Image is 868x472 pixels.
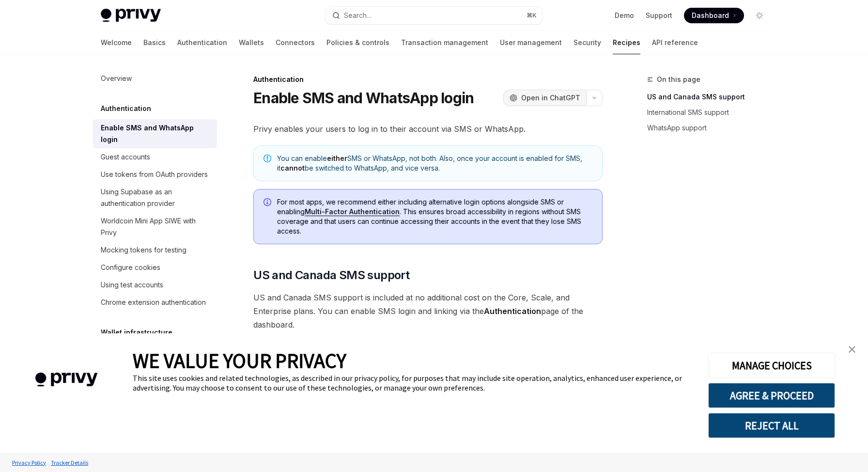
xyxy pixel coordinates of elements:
a: Enable SMS and WhatsApp login [93,119,217,148]
div: Search... [344,10,371,21]
a: Mocking tokens for testing [93,241,217,259]
a: Connectors [276,31,315,54]
a: close banner [842,340,862,359]
div: Guest accounts [101,151,150,163]
h5: Wallet infrastructure [101,327,172,338]
div: Use tokens from OAuth providers [101,169,208,180]
strong: Authentication [484,306,541,316]
a: Policies & controls [326,31,389,54]
a: Basics [143,31,166,54]
strong: cannot [280,164,305,172]
a: Chrome extension authentication [93,294,217,311]
span: For most apps, we recommend either including alternative login options alongside SMS or enabling ... [277,197,592,236]
div: Configure cookies [101,262,160,273]
a: Overview [93,70,217,87]
h1: Enable SMS and WhatsApp login [253,89,474,107]
img: light logo [101,9,161,22]
svg: Note [263,155,271,162]
a: WhatsApp support [647,120,775,136]
a: Welcome [101,31,132,54]
button: Search...⌘K [325,7,542,24]
a: Wallets [239,31,264,54]
span: ⌘ K [527,12,537,19]
span: Privy enables your users to log in to their account via SMS or WhatsApp. [253,122,603,136]
span: US and Canada SMS support [253,267,409,283]
a: Support [646,11,672,20]
a: Configure cookies [93,259,217,276]
a: Using test accounts [93,276,217,294]
span: On this page [657,74,700,85]
a: Tracker Details [48,454,91,471]
div: Using Supabase as an authentication provider [101,186,211,209]
a: Dashboard [684,8,744,23]
a: Authentication [177,31,227,54]
span: US and Canada SMS support is included at no additional cost on the Core, Scale, and Enterprise pl... [253,291,603,331]
span: Dashboard [692,11,729,20]
a: US and Canada SMS support [647,89,775,105]
span: WE VALUE YOUR PRIVACY [133,348,346,373]
a: Use tokens from OAuth providers [93,166,217,183]
div: Enable SMS and WhatsApp login [101,122,211,145]
strong: either [327,154,347,162]
button: Open in ChatGPT [503,90,586,106]
span: Open in ChatGPT [521,93,580,103]
div: Worldcoin Mini App SIWE with Privy [101,215,211,238]
a: Demo [615,11,634,20]
a: Recipes [613,31,640,54]
button: REJECT ALL [708,413,835,438]
a: API reference [652,31,698,54]
img: company logo [15,359,118,401]
svg: Info [263,198,273,208]
a: International SMS support [647,105,775,120]
a: Guest accounts [93,148,217,166]
button: AGREE & PROCEED [708,383,835,408]
h5: Authentication [101,103,151,114]
div: This site uses cookies and related technologies, as described in our privacy policy, for purposes... [133,373,694,393]
a: Transaction management [401,31,488,54]
div: Using test accounts [101,279,163,291]
a: Privacy Policy [10,454,48,471]
div: Authentication [253,75,603,84]
a: User management [500,31,562,54]
div: Mocking tokens for testing [101,244,186,256]
img: close banner [849,346,855,353]
div: Overview [101,73,132,84]
a: Multi-Factor Authentication [305,207,400,216]
button: Toggle dark mode [752,8,767,23]
button: MANAGE CHOICES [708,353,835,378]
a: Using Supabase as an authentication provider [93,183,217,212]
div: Chrome extension authentication [101,297,206,308]
span: You can enable SMS or WhatsApp, not both. Also, once your account is enabled for SMS, it be switc... [277,154,592,173]
a: Security [573,31,601,54]
a: Worldcoin Mini App SIWE with Privy [93,212,217,241]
